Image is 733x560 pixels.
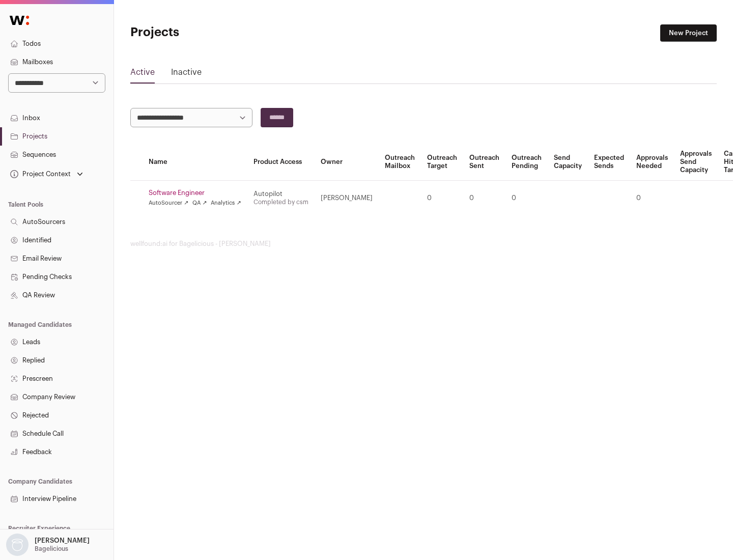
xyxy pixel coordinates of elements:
[211,199,241,207] a: Analytics ↗
[130,24,326,41] h1: Projects
[35,537,90,545] p: [PERSON_NAME]
[8,170,71,178] div: Project Context
[149,199,188,207] a: AutoSourcer ↗
[463,144,505,181] th: Outreach Sent
[315,181,379,216] td: [PERSON_NAME]
[463,181,505,216] td: 0
[253,199,308,205] a: Completed by csm
[588,144,630,181] th: Expected Sends
[674,144,718,181] th: Approvals Send Capacity
[35,545,68,553] p: Bagelicious
[253,190,308,198] div: Autopilot
[379,144,421,181] th: Outreach Mailbox
[315,144,379,181] th: Owner
[192,199,207,207] a: QA ↗
[630,144,674,181] th: Approvals Needed
[130,66,155,82] a: Active
[4,10,35,31] img: Wellfound
[548,144,588,181] th: Send Capacity
[630,181,674,216] td: 0
[247,144,315,181] th: Product Access
[8,167,85,181] button: Open dropdown
[130,240,717,248] footer: wellfound:ai for Bagelicious - [PERSON_NAME]
[149,189,241,197] a: Software Engineer
[421,144,463,181] th: Outreach Target
[6,534,29,556] img: nopic.png
[4,534,92,556] button: Open dropdown
[171,66,202,82] a: Inactive
[421,181,463,216] td: 0
[505,181,548,216] td: 0
[143,144,247,181] th: Name
[660,24,717,42] a: New Project
[505,144,548,181] th: Outreach Pending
